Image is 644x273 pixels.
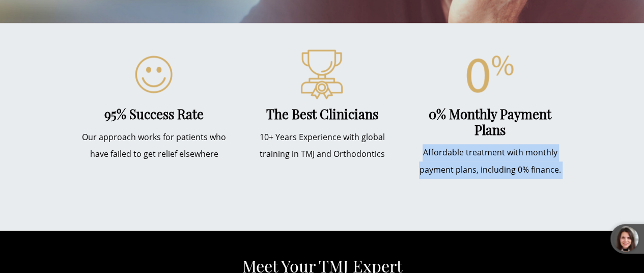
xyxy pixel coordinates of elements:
p: Our approach works for patients who have failed to get relief elsewhere [78,129,231,163]
p: 10+ Years Experience with global training in TMJ and Orthodontics [245,129,398,163]
h4: The Best Clinicians [245,106,398,122]
h4: 0% Monthly Payment Plans [413,106,566,138]
p: Affordable treatment with monthly payment plans, including 0% finance. [413,144,566,178]
h4: 95% Success Rate [78,106,231,122]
